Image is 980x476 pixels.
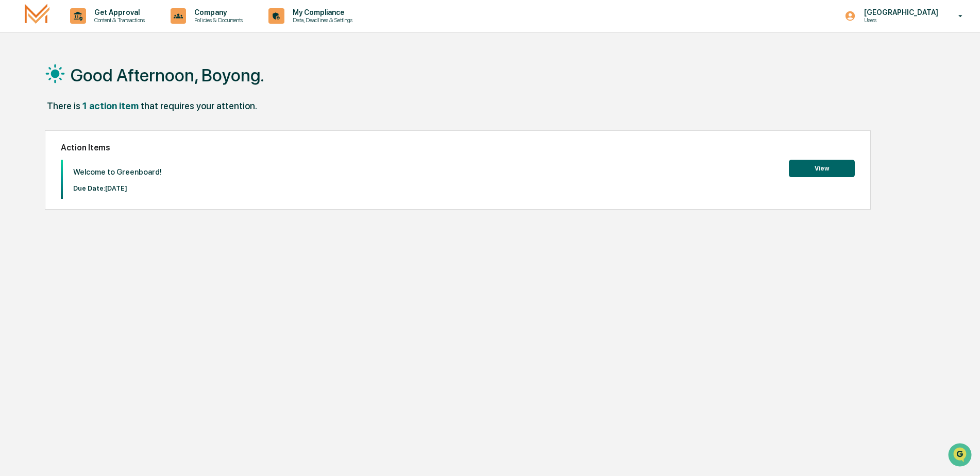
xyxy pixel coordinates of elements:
img: logo [25,4,49,28]
div: 🗄️ [75,131,83,139]
p: Welcome to Greenboard! [73,167,162,177]
p: Company [186,8,248,16]
div: 🖐️ [10,131,19,139]
p: Users [856,16,943,24]
div: 1 action item [82,100,139,111]
div: Start new chat [35,79,169,89]
iframe: Open customer support [947,442,975,470]
button: Start new chat [175,82,188,94]
p: [GEOGRAPHIC_DATA] [856,8,943,16]
div: We're available if you need us! [35,89,130,97]
div: that requires your attention. [141,100,257,111]
a: 🗄️Attestations [71,126,132,144]
p: Policies & Documents [186,16,248,24]
h1: Good Afternoon, Boyong. [71,65,264,86]
img: 1746055101610-c473b297-6a78-478c-a979-82029cc54cd1 [10,79,29,97]
p: Content & Transactions [86,16,150,24]
span: Attestations [85,130,128,140]
a: Powered byPylon [73,174,125,182]
span: Data Lookup [21,149,65,160]
span: Pylon [103,175,125,182]
p: Due Date: [DATE] [73,184,162,192]
div: There is [47,100,80,111]
div: 🔎 [10,150,19,159]
p: Data, Deadlines & Settings [284,16,358,24]
span: Preclearance [21,130,66,140]
a: 🖐️Preclearance [6,126,71,144]
p: How can we help? [10,22,188,38]
p: My Compliance [284,8,358,16]
h2: Action Items [61,143,855,152]
a: View [789,163,855,173]
button: View [789,160,855,177]
a: 🔎Data Lookup [6,145,69,164]
p: Get Approval [86,8,150,16]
